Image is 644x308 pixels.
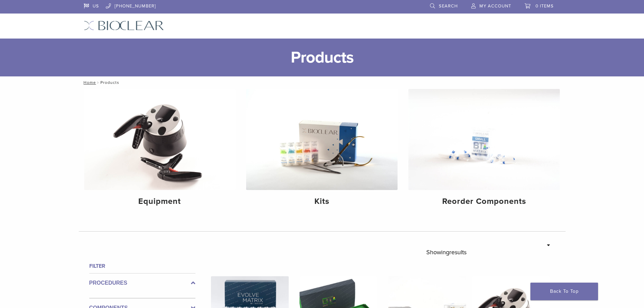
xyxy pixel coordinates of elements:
[96,81,100,84] span: /
[439,3,458,9] span: Search
[89,262,195,270] h4: Filter
[246,89,398,212] a: Kits
[408,89,560,190] img: Reorder Components
[84,89,236,212] a: Equipment
[81,80,96,85] a: Home
[426,245,467,259] p: Showing results
[246,89,398,190] img: Kits
[90,195,230,208] h4: Equipment
[84,21,164,30] img: Bioclear
[535,3,554,9] span: 0 items
[530,283,598,300] a: Back To Top
[84,89,236,190] img: Equipment
[408,89,560,212] a: Reorder Components
[252,195,392,208] h4: Kits
[79,76,566,89] nav: Products
[414,195,554,208] h4: Reorder Components
[479,3,511,9] span: My Account
[89,279,195,287] label: Procedures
